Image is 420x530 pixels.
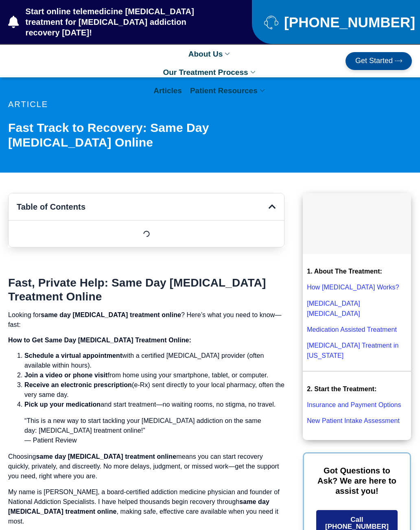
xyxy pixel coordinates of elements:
a: Get Started [346,52,412,70]
a: Our Treatment Process [159,63,261,81]
p: Got Questions to Ask? We are here to assist you! [316,466,398,496]
a: Articles [149,81,186,100]
a: [MEDICAL_DATA] [MEDICAL_DATA] [307,300,360,317]
strong: same day [MEDICAL_DATA] treatment online [8,498,269,515]
span: Get Started [355,57,393,65]
p: My name is [PERSON_NAME], a board-certified addiction medicine physician and founder of National ... [8,487,284,526]
li: with a certified [MEDICAL_DATA] provider (often available within hours). [24,351,284,370]
a: How [MEDICAL_DATA] Works? [307,284,399,291]
strong: same day [MEDICAL_DATA] treatment online [41,311,181,318]
strong: Receive an electronic prescription [24,381,132,388]
a: New Patient Intake Assessment [307,417,400,424]
strong: same day [MEDICAL_DATA] treatment online [36,453,176,460]
p: “This is a new way to start tackling your [MEDICAL_DATA] addiction on the same day: [MEDICAL_DATA... [24,416,268,445]
strong: 1. About The Treatment: [307,268,382,275]
a: Medication Assisted Treatment [307,326,397,333]
a: Insurance and Payment Options [307,401,401,408]
strong: How to Get Same Day [MEDICAL_DATA] Treatment Online: [8,337,191,344]
li: from home using your smartphone, tablet, or computer. [24,370,284,380]
strong: Join a video or phone visit [24,372,108,379]
span: [PHONE_NUMBER] [282,17,415,27]
div: Close table of contents [269,203,276,211]
a: [PHONE_NUMBER] [264,15,400,29]
li: and start treatment—no waiting rooms, no stigma, no travel. [24,400,284,410]
strong: Schedule a virtual appointment [24,352,122,359]
a: Start online telemedicine [MEDICAL_DATA] treatment for [MEDICAL_DATA] addiction recovery [DATE]! [8,6,219,38]
p: article [8,100,214,108]
a: About Us [184,45,236,63]
a: [MEDICAL_DATA] Treatment in [US_STATE] [307,342,398,359]
a: Patient Resources [186,81,271,100]
span: Call [PHONE_NUMBER] [322,516,392,530]
p: Choosing means you can start recovery quickly, privately, and discreetly. No more delays, judgmen... [8,452,284,481]
h1: Fast Track to Recovery: Same Day [MEDICAL_DATA] Online [8,120,214,150]
span: Start online telemedicine [MEDICAL_DATA] treatment for [MEDICAL_DATA] addiction recovery [DATE]! [24,6,220,38]
h4: Table of Contents [17,201,269,212]
strong: 2. Start the Treatment: [307,385,376,392]
li: (e-Rx) sent directly to your local pharmacy, often the very same day. [24,380,284,400]
h2: Fast, Private Help: Same Day [MEDICAL_DATA] Treatment Online [8,276,284,303]
strong: Pick up your medication [24,401,101,408]
p: Looking for ? Here’s what you need to know—fast: [8,310,284,330]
